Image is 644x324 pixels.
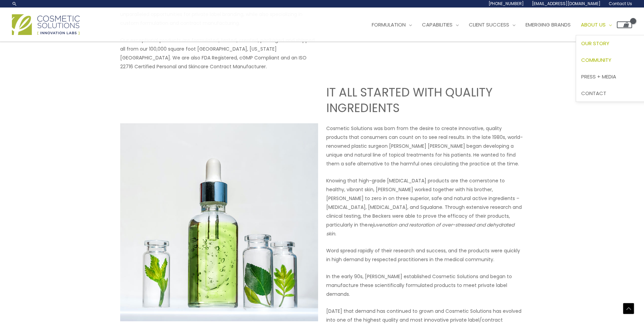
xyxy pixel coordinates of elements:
[12,1,17,6] a: Search icon link
[422,21,453,28] span: Capabilities
[581,40,609,47] span: Our Story
[489,1,524,6] span: [PHONE_NUMBER]
[120,123,318,321] img: Our Story image featuring squalane in a private label skincare boston round dropper bottle
[326,272,524,299] p: In the early 90s, [PERSON_NAME] established Cosmetic Solutions and began to manufacture these sci...
[526,21,571,28] span: Emerging Brands
[581,73,616,80] span: Press + Media
[520,15,576,35] a: Emerging Brands
[581,21,606,28] span: About Us
[581,56,611,64] span: Community
[326,246,524,264] p: Word spread rapidly of their research and success, and the products were quickly in high demand b...
[464,15,520,35] a: Client Success
[326,85,524,115] h2: IT ALL STARTED WITH QUALITY INGREDIENTS
[617,21,632,28] a: View Shopping Cart, empty
[532,1,601,6] span: [EMAIL_ADDRESS][DOMAIN_NAME]
[372,21,406,28] span: Formulation
[326,176,524,238] p: Knowing that high-grade [MEDICAL_DATA] products are the cornerstone to healthy, vibrant skin, [PE...
[576,15,617,35] a: About Us
[417,15,464,35] a: Capabilities
[362,15,632,35] nav: Site Navigation
[367,15,417,35] a: Formulation
[120,36,318,71] p: Our exceptional products are formulated, tested, created, packaged and shipped all from our 100,0...
[12,14,80,35] img: Cosmetic Solutions Logo
[609,1,632,6] span: Contact Us
[326,221,514,237] em: rejuvenation and restoration of over-stressed and dehydrated skin.
[469,21,509,28] span: Client Success
[581,90,606,97] span: Contact
[326,124,524,168] p: Cosmetic Solutions was born from the desire to create innovative, quality products that consumers...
